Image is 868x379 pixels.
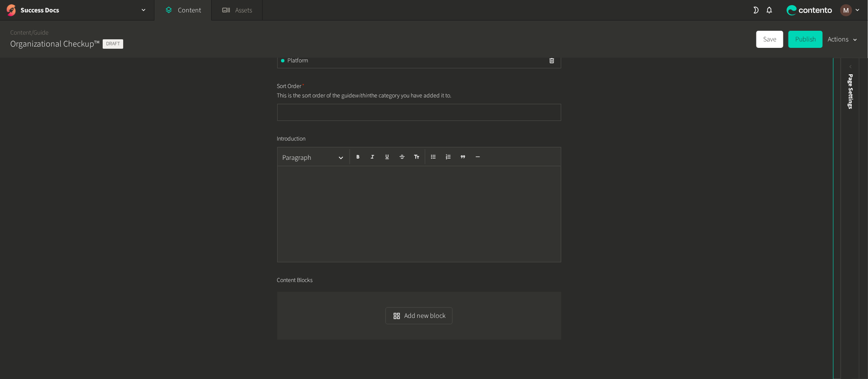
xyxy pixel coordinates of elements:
[10,38,99,50] h2: Organizational Checkup™
[788,31,823,48] button: Publish
[277,82,305,91] span: Sort Order
[5,4,17,16] img: Success Docs
[277,91,472,100] p: This is the sort order of the guide the category you have added it to.
[33,28,48,37] a: Guide
[355,91,370,100] em: within
[385,307,453,324] button: Add new block
[277,276,313,285] span: Content Blocks
[103,39,123,49] span: Draft
[279,149,348,166] button: Paragraph
[31,28,33,37] span: /
[838,74,847,95] div: Preview
[846,74,855,109] span: Page Settings
[288,56,308,65] span: Platform
[828,31,858,48] button: Actions
[10,28,31,37] a: Content
[21,5,59,15] h2: Success Docs
[277,135,306,144] span: Introduction
[840,4,852,16] img: Marinel G
[756,31,783,48] button: Save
